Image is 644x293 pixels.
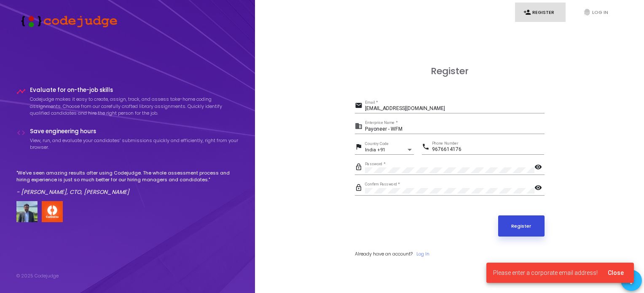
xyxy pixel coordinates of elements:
span: Already have an account? [355,250,413,257]
mat-icon: email [355,101,365,111]
h3: Register [355,66,545,77]
span: Please enter a corporate email address! [493,269,598,277]
p: Codejudge makes it easy to create, assign, track, and assess take-home coding assignments. Choose... [30,96,239,117]
div: © 2025 Codejudge [16,272,59,280]
h4: Save engineering hours [30,128,239,135]
i: fingerprint [583,8,591,16]
a: Log In [416,250,429,258]
button: Close [601,265,631,280]
mat-icon: phone [422,142,432,153]
i: person_add [523,8,531,16]
em: - [PERSON_NAME], CTO, [PERSON_NAME] [16,188,129,196]
i: timeline [16,87,26,96]
p: View, run, and evaluate your candidates’ submissions quickly and efficiently, right from your bro... [30,137,239,151]
mat-icon: lock_outline [355,183,365,194]
input: Email [365,106,545,112]
input: Enterprise Name [365,126,545,132]
button: Register [498,215,545,237]
img: company-logo [42,201,63,222]
span: Close [608,269,624,276]
p: "We've seen amazing results after using Codejudge. The whole assessment process and hiring experi... [16,169,239,183]
input: Phone Number [432,147,544,153]
mat-icon: lock_outline [355,163,365,173]
span: India +91 [365,147,385,153]
mat-icon: visibility [534,163,545,173]
mat-icon: visibility [534,183,545,194]
i: code [16,128,26,137]
img: user image [16,201,38,222]
a: fingerprintLog In [575,3,625,22]
mat-icon: flag [355,142,365,153]
mat-icon: business [355,122,365,132]
a: person_addRegister [515,3,566,22]
h4: Evaluate for on-the-job skills [30,87,239,94]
